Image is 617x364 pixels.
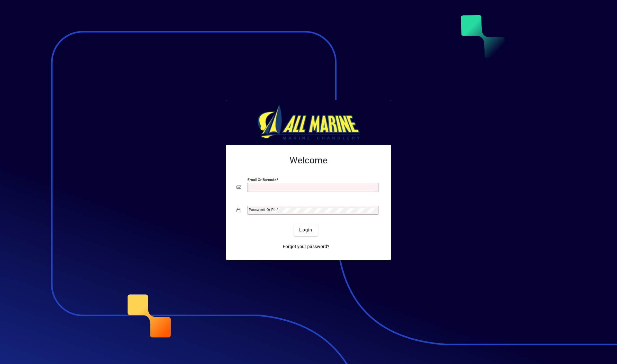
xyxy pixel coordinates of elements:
[299,227,312,233] span: Login
[294,224,317,236] button: Login
[237,155,380,166] h2: Welcome
[249,207,276,212] mat-label: Password or Pin
[280,241,332,253] a: Forgot your password?
[247,177,276,182] mat-label: Email or Barcode
[283,243,329,250] span: Forgot your password?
